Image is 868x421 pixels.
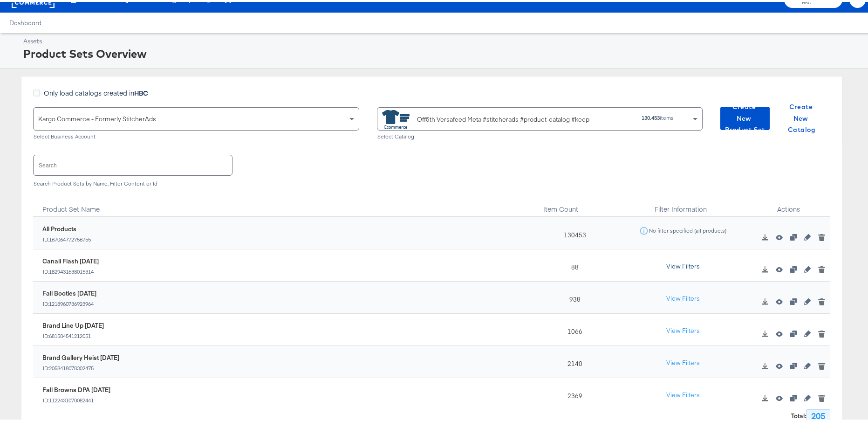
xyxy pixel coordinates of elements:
[781,99,823,134] span: Create New Catalog
[531,344,614,376] div: 2140
[33,131,359,138] div: Select Business Account
[9,17,41,25] a: Dashboard
[33,192,531,215] div: Toggle SortBy
[531,376,614,408] div: 2369
[531,215,614,248] div: 130453
[34,153,232,173] input: Search product sets
[660,256,706,273] button: View Filters
[23,35,863,44] div: Assets
[791,410,806,419] strong: Total :
[531,192,614,215] div: Item Count
[42,384,110,393] div: Fall Browns DPA [DATE]
[42,223,91,232] div: All Products
[660,289,706,305] button: View Filters
[531,248,614,280] div: 88
[660,385,706,402] button: View Filters
[642,112,660,119] strong: 130,453
[42,352,119,360] div: Brand Gallery Heist [DATE]
[806,407,830,421] div: 205
[23,44,863,60] div: Product Sets Overview
[42,287,96,296] div: Fall Booties [DATE]
[44,86,148,96] span: Only load catalogs created in
[747,192,830,215] div: Actions
[777,105,827,128] button: Create New Catalog
[42,267,99,273] div: ID: 1829431638015314
[42,395,110,402] div: ID: 1122431070082441
[649,226,727,232] div: No filter specified (all products)
[33,179,830,185] div: Search Product Sets by Name, Filter Content or Id
[42,363,119,370] div: ID: 2058418078302475
[660,353,706,370] button: View Filters
[531,280,614,312] div: 938
[33,192,531,215] div: Product Set Name
[660,321,706,338] button: View Filters
[42,319,104,328] div: Brand Line Up [DATE]
[42,235,91,241] div: ID: 167064772756755
[615,192,747,215] div: Filter Information
[531,312,614,344] div: 1066
[531,192,614,215] div: Toggle SortBy
[417,113,589,123] div: Off5th Versafeed Meta #stitcherads #product-catalog #keep
[134,86,148,96] strong: HBC
[619,113,674,119] div: items
[377,131,703,138] div: Select Catalog
[720,105,770,128] button: Create New Product Set
[42,255,99,264] div: Canali Flash [DATE]
[42,299,96,305] div: ID: 1218960736923964
[38,113,156,121] span: Kargo Commerce - Formerly StitcherAds
[724,99,766,134] span: Create New Product Set
[42,331,104,338] div: ID: 681584541212051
